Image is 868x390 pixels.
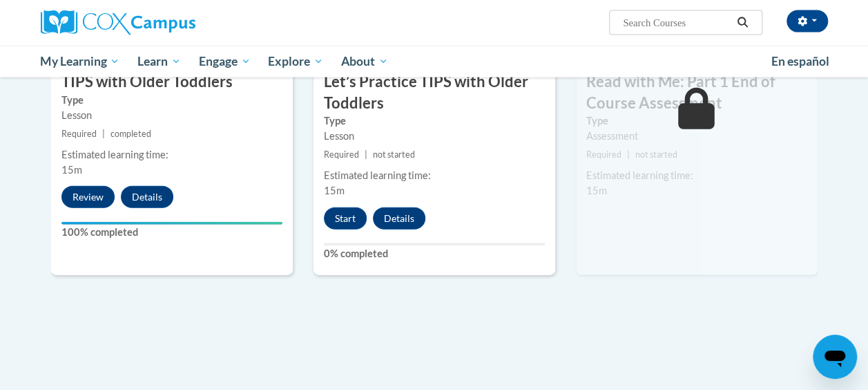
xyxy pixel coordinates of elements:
span: About [341,53,388,70]
div: Assessment [586,129,807,144]
label: Type [586,113,807,129]
button: Details [373,207,425,230]
button: Details [121,186,173,208]
h3: Let’s Practice TIPS with Older Toddlers [314,71,555,114]
button: Start [324,207,367,230]
button: Review [61,186,115,208]
a: About [332,46,397,77]
a: Engage [190,46,260,77]
label: Type [324,113,545,129]
h3: TIPS with Older Toddlers [51,71,293,93]
label: Type [61,93,282,108]
button: Search [732,15,753,31]
div: Lesson [324,129,545,144]
span: not started [635,149,677,160]
span: | [365,149,367,160]
span: 15m [586,185,607,196]
span: 15m [324,185,345,196]
button: Account Settings [787,10,828,32]
span: completed [110,129,151,139]
a: En español [762,47,838,76]
span: 15m [61,164,82,176]
span: Explore [268,53,323,70]
label: 100% completed [61,225,282,240]
span: Required [586,149,621,160]
h3: Read with Me: Part 1 End of Course Assessment [576,71,818,114]
span: Required [324,149,359,160]
div: Lesson [61,108,282,123]
span: Learn [137,53,181,70]
a: Explore [259,46,332,77]
a: Learn [128,46,190,77]
div: Estimated learning time: [324,168,545,183]
span: not started [373,149,415,160]
a: Cox Campus [41,10,289,35]
span: En español [771,54,829,68]
div: Main menu [30,46,838,77]
span: | [102,129,105,139]
div: Your progress [61,222,282,225]
span: My Learning [40,53,119,70]
span: Engage [199,53,251,70]
iframe: Button to launch messaging window [813,335,857,379]
div: Estimated learning time: [61,147,282,162]
div: Estimated learning time: [586,168,807,183]
input: Search Courses [621,15,732,31]
img: Cox Campus [41,10,195,35]
span: | [627,149,630,160]
span: Required [61,129,97,139]
label: 0% completed [324,246,545,261]
a: My Learning [32,46,129,77]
